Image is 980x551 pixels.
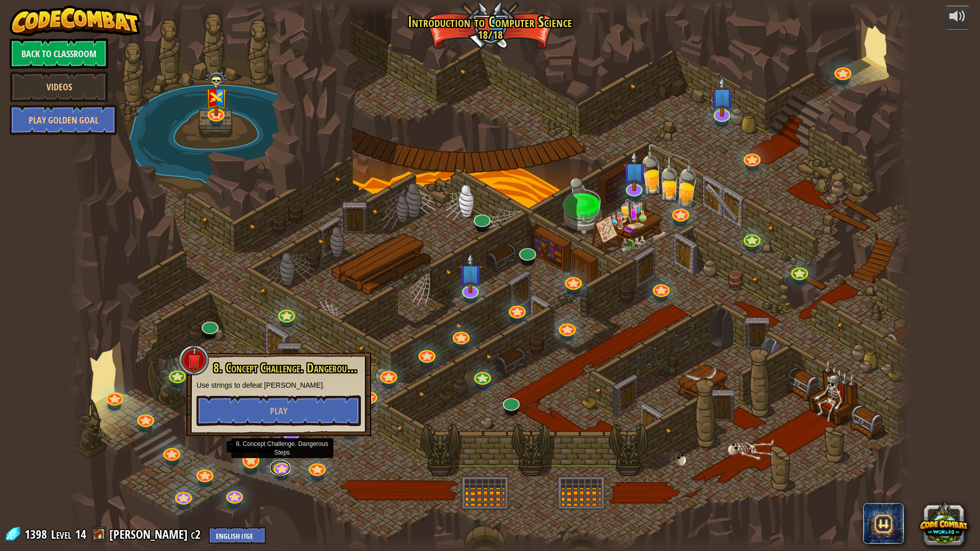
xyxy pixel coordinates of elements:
span: Level [51,526,71,543]
span: 14 [75,526,86,542]
button: Play [197,395,361,426]
a: Back to Classroom [10,38,108,69]
a: Videos [10,71,108,102]
a: Play Golden Goal [10,105,117,135]
img: level-banner-unstarted-subscriber.png [459,253,482,293]
img: CodeCombat - Learn how to code by playing a game [10,6,140,36]
p: Use strings to defeat [PERSON_NAME]. [197,380,361,390]
button: Adjust volume [945,6,970,30]
span: Play [270,405,287,417]
img: level-banner-multiplayer.png [205,70,228,116]
span: 8. Concept Challenge. Dangerous Steps [213,359,374,377]
span: 1398 [24,526,50,542]
a: [PERSON_NAME] c2 [109,526,204,542]
img: level-banner-unstarted-subscriber.png [710,77,733,117]
img: level-banner-unstarted-subscriber.png [623,151,646,191]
